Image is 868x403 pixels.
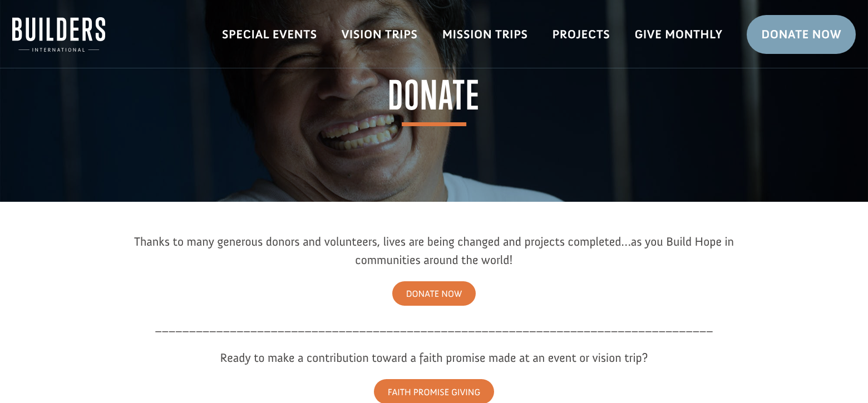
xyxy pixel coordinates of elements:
[329,18,430,51] a: Vision Trips
[210,18,329,51] a: Special Events
[430,18,540,51] a: Mission Trips
[134,318,734,349] p: __________________________________________________________________________________
[747,15,856,54] a: Donate Now
[12,17,105,52] img: Builders International
[388,76,480,126] span: Donate
[134,349,734,367] div: Ready to make a contribution toward a faith promise made at an event or vision trip?
[540,18,623,51] a: Projects
[392,281,476,306] a: DONATE NOW
[622,18,734,51] a: Give Monthly
[134,232,734,269] div: Thanks to many generous donors and volunteers, lives are being changed and projects completed…as ...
